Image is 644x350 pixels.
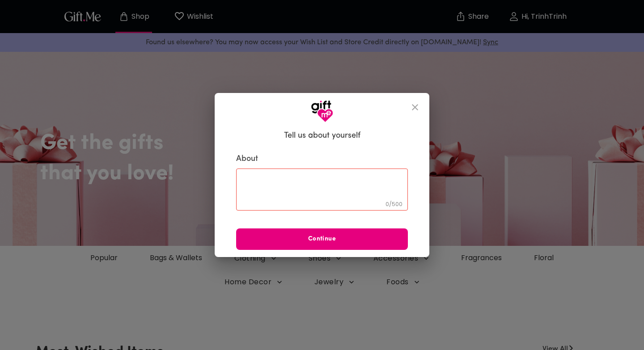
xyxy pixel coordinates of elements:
h6: Tell us about yourself [284,131,360,141]
button: close [404,97,426,118]
button: Continue [236,228,408,250]
span: 0 / 500 [386,200,402,208]
label: About [236,154,408,164]
span: Continue [236,234,408,244]
img: GiftMe Logo [311,100,333,122]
